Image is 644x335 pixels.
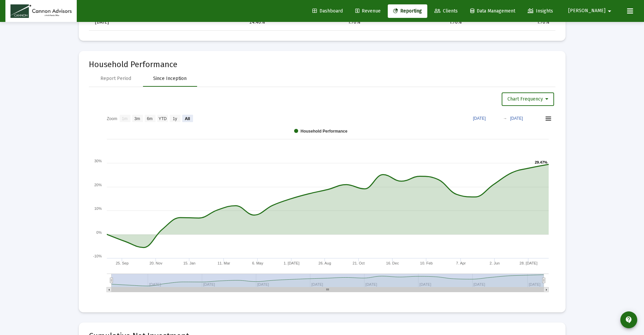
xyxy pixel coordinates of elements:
text: [DATE] [473,116,486,121]
div: 24.46% [163,19,265,26]
text: 21. Oct [353,261,364,265]
span: Reporting [393,8,422,14]
text: 6m [147,116,152,121]
mat-card-title: Household Performance [89,61,555,68]
span: Dashboard [312,8,343,14]
text: YTD [158,116,166,121]
text: 30% [94,159,101,163]
text: All [185,116,190,121]
div: Since Inception [153,75,187,82]
a: Dashboard [307,4,348,18]
text: Household Performance [301,129,348,134]
button: Chart Frequency [502,92,554,106]
a: Revenue [350,4,386,18]
a: Insights [522,4,558,18]
text: 20. Nov [149,261,162,265]
text: 25. Sep [116,261,128,265]
text: 10% [94,206,101,211]
mat-icon: arrow_drop_down [605,4,614,18]
div: Report Period [100,75,131,82]
text: 0% [96,230,102,234]
text: [DATE] [510,116,523,121]
img: Dashboard [10,4,72,18]
button: [PERSON_NAME] [560,4,622,18]
text: → [503,116,507,121]
text: 16. Dec [386,261,399,265]
div: 1.70% [275,19,360,26]
text: 6. May [252,261,263,265]
div: 1.70% [471,19,549,26]
text: 2. Jun [490,261,500,265]
text: 7. Apr [456,261,466,265]
text: 26. Aug [318,261,331,265]
text: 10. Feb [420,261,432,265]
text: Zoom [107,116,117,121]
text: 20% [94,183,101,187]
span: Clients [434,8,458,14]
text: 15. Jan [183,261,195,265]
text: 3m [134,116,140,121]
a: Data Management [465,4,521,18]
span: Revenue [355,8,381,14]
span: Data Management [470,8,515,14]
a: Reporting [388,4,427,18]
text: 1. [DATE] [283,261,299,265]
text: -10% [93,254,102,258]
text: 11. Mar [217,261,230,265]
span: Chart Frequency [507,96,548,102]
span: Insights [528,8,553,14]
text: 29.47% [535,160,548,164]
mat-icon: contact_support [625,316,633,324]
td: [DATE] [89,14,158,30]
text: 28. [DATE] [519,261,537,265]
a: Clients [429,4,463,18]
div: 1.70% [370,19,462,26]
text: 1y [173,116,177,121]
span: [PERSON_NAME] [568,8,605,14]
text: 1m [122,116,127,121]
